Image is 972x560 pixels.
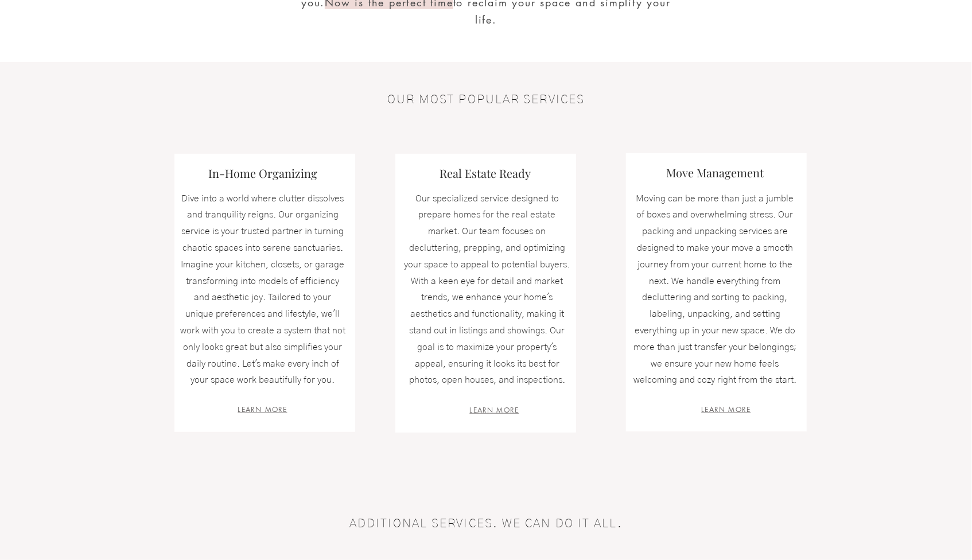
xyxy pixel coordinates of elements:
span: Dive into a world where clutter dissolves and tranquility reigns. Our organizing service is your ... [180,194,345,385]
span: LEARN MORE [470,405,519,415]
h3: Real Estate Ready [417,165,554,181]
a: LEARN MORE [470,405,519,414]
span: Our specialized service designed to prepare homes for the real estate market. Our team focuses on... [405,194,570,385]
span: OUR MOST POPULAR SERVICES [387,94,585,106]
span: ADDITIONAL SERVICES. WE CAN DO IT ALL. [349,518,623,530]
a: LEARN MORE [238,405,287,414]
a: LEARN MORE [702,405,751,414]
h3: In-Home Organizing [194,165,332,181]
h3: Move Management [646,165,784,181]
span: Moving can be more than just a jumble of boxes and overwhelming stress. Our packing and unpacking... [633,194,796,385]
